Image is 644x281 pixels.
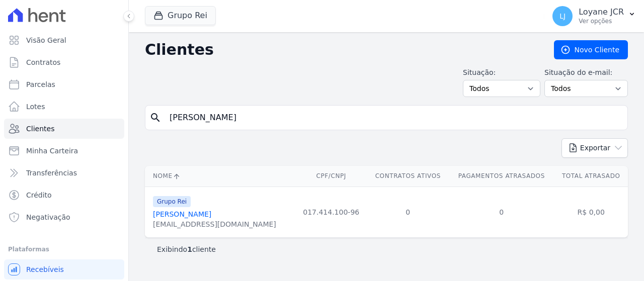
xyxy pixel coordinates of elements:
[4,52,124,72] a: Contratos
[4,74,124,95] a: Parcelas
[26,102,45,112] span: Lotes
[4,119,124,139] a: Clientes
[544,67,628,78] label: Situação do e-mail:
[157,244,216,254] p: Exibindo cliente
[145,166,295,186] th: Nome
[26,57,60,67] span: Contratos
[367,186,449,237] td: 0
[153,210,211,218] a: [PERSON_NAME]
[367,166,449,186] th: Contratos Ativos
[554,166,628,186] th: Total Atrasado
[554,40,628,59] a: Novo Cliente
[164,108,623,128] input: Buscar por nome, CPF ou e-mail
[26,212,70,222] span: Negativação
[4,185,124,205] a: Crédito
[4,207,124,227] a: Negativação
[579,7,624,17] p: Loyane JCR
[544,2,644,30] button: LJ Loyane JCR Ver opções
[26,146,78,156] span: Minha Carteira
[4,97,124,117] a: Lotes
[579,17,624,25] p: Ver opções
[463,67,540,78] label: Situação:
[554,186,628,237] td: R$ 0,00
[559,13,566,20] span: LJ
[295,186,367,237] td: 017.414.100-96
[4,30,124,50] a: Visão Geral
[26,168,77,178] span: Transferências
[153,196,191,207] span: Grupo Rei
[26,124,54,134] span: Clientes
[561,138,628,158] button: Exportar
[4,163,124,183] a: Transferências
[145,6,216,25] button: Grupo Rei
[187,245,192,253] b: 1
[449,166,554,186] th: Pagamentos Atrasados
[26,264,64,274] span: Recebíveis
[26,35,66,45] span: Visão Geral
[4,141,124,161] a: Minha Carteira
[149,112,162,124] i: search
[4,259,124,279] a: Recebíveis
[8,243,120,255] div: Plataformas
[449,186,554,237] td: 0
[153,219,276,229] div: [EMAIL_ADDRESS][DOMAIN_NAME]
[26,79,55,89] span: Parcelas
[295,166,367,186] th: CPF/CNPJ
[145,41,538,59] h2: Clientes
[26,190,52,200] span: Crédito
